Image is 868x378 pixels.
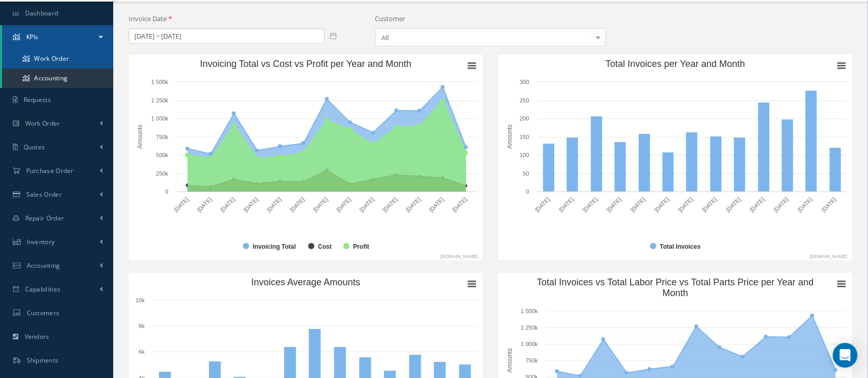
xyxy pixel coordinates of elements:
text: [DATE] [266,196,283,213]
text: 0 [526,188,529,195]
text: Amounts [506,125,513,149]
text: Invoicing Total vs Cost vs Profit per Year and Month [200,59,412,69]
text: [DATE] [630,196,647,213]
text: [DATE] [534,196,551,213]
text: 8k [138,323,145,329]
text: [DATE] [451,196,468,213]
span: Repair Order [25,214,64,222]
text: [DATE] [653,196,670,213]
text: 1 250k [151,97,169,104]
span: Vendors [25,332,49,341]
text: [DOMAIN_NAME] [810,254,847,259]
text: Profit [353,243,369,250]
text: 1 000k [151,115,169,122]
text: 1 500k [151,79,169,85]
text: Total Invoices [660,243,701,250]
span: Capabilities [25,285,61,294]
text: 250 [520,97,529,104]
text: [DATE] [749,196,766,213]
span: KPIs [26,32,39,41]
text: 1 000k [521,341,539,347]
a: KPIs [2,25,113,49]
text: [DATE] [381,196,398,213]
label: Invoice Date [129,14,172,24]
span: Shipments [27,356,59,365]
text: [DATE] [701,196,718,213]
text: [DATE] [405,196,422,213]
text: 750k [526,357,538,364]
text: 1 500k [521,308,539,314]
text: [DATE] [428,196,445,213]
label: Customer [375,14,406,24]
span: Customers [27,308,60,317]
text: 500k [156,152,168,158]
text: 10k [135,297,145,303]
text: [DATE] [242,196,259,213]
text: 100 [520,152,529,158]
text: Invoices Average Amounts [251,277,360,287]
text: 50 [523,170,529,177]
text: 300 [520,79,529,85]
span: Accounting [27,261,60,270]
div: Open Intercom Messenger [833,343,858,368]
text: 750k [156,134,168,140]
text: Invoicing Total [253,243,296,250]
text: 6k [138,349,145,355]
span: Sales Order [26,190,62,199]
text: [DATE] [358,196,375,213]
span: Quotes [24,143,45,151]
span: Requests [24,95,51,104]
text: [DATE] [173,196,190,213]
text: Amounts [136,125,144,149]
span: All [379,32,593,43]
text: Total Invoices vs Total Labor Price vs Total Parts Price per Year and Month [537,277,814,298]
span: Inventory [27,237,55,246]
text: [DATE] [289,196,306,213]
span: Purchase Order [26,166,74,175]
span: Work Order [25,119,60,128]
text: [DATE] [558,196,575,213]
text: [DATE] [219,196,236,213]
text: [DATE] [312,196,329,213]
text: 150 [520,134,529,140]
text: 0 [165,188,168,195]
span: Dashboard [25,9,59,18]
text: Amounts [506,348,513,372]
text: [DATE] [725,196,742,213]
text: [DOMAIN_NAME] [441,254,478,259]
svg: Invoicing Total vs Cost vs Profit per Year and Month [129,55,483,261]
text: [DATE] [678,196,695,213]
text: 1 250k [521,324,539,331]
text: [DATE] [196,196,213,213]
text: [DATE] [821,196,838,213]
text: 250k [156,170,168,177]
text: 200 [520,115,529,122]
text: [DATE] [773,196,790,213]
a: Accounting [2,68,113,88]
svg: Total Invoices per Year and Month [498,55,853,261]
text: [DATE] [605,196,622,213]
text: Total Invoices per Year and Month [605,59,745,69]
text: [DATE] [796,196,813,213]
text: Cost [318,243,332,250]
text: [DATE] [582,196,599,213]
text: [DATE] [335,196,352,213]
a: Work Order [2,49,113,68]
